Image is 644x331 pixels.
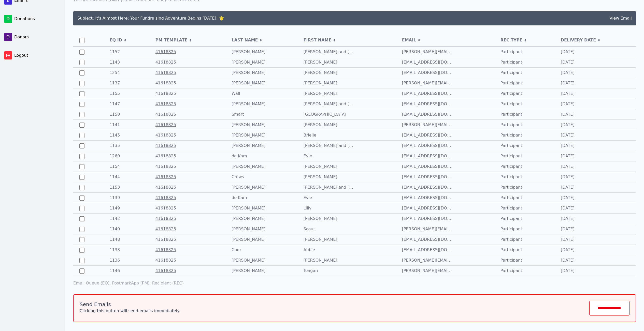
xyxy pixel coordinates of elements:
a: View the Postmark Template. [155,154,176,158]
a: View the Postmark Template. [155,258,176,263]
a: View the Postmark Template. [155,206,176,210]
span: Participant [500,80,549,86]
span: [DATE] [561,216,575,221]
span: Brynn [304,80,354,86]
a: View the Postmark Template. [155,227,176,231]
input: Toggle this checkbox. [79,102,84,107]
span: [DATE] [561,112,575,117]
p: Clicking this button will send emails immediately. [80,308,180,314]
span: [DATE] [561,143,575,148]
span: Participant [500,216,549,222]
span: Matilda and Scarlett [304,184,354,190]
span: D [4,33,12,41]
span: Maddie [304,174,354,180]
span: cmm391@gmail.com [402,153,453,159]
span: Donations [14,16,60,22]
button: EQ ID [110,37,127,43]
a: View the Postmark Template. [155,112,176,117]
input: Toggle this checkbox. [79,154,84,159]
span: 1135 [110,143,143,149]
span: 1144 [110,174,143,180]
a: View the Postmark Template. [155,143,176,148]
span: Linfoot [232,70,282,76]
span: Smart [232,111,282,117]
a: View the Postmark Template. [155,268,176,273]
span: Cook [232,247,282,253]
span: Sammy [304,216,354,222]
span: 1137 [110,80,143,86]
span: [DATE] [561,227,575,231]
span: Rivera Baker [232,163,282,170]
button: First Name [304,37,336,43]
input: Toggle this checkbox. [79,237,84,242]
span: 25.ksink@gmail.com [402,101,453,107]
input: Toggle this checkbox. [79,133,84,138]
span: Audrey [304,236,354,243]
button: Last Name [232,37,262,43]
span: 1150 [110,111,143,117]
span: [DATE] [561,133,575,138]
span: [DATE] [561,122,575,127]
a: View the Postmark Template. [155,216,176,221]
span: [DATE] [561,91,575,96]
span: Nelson [232,268,282,274]
span: Perez [232,101,282,107]
button: REC Type [500,37,527,43]
span: Roth [232,184,282,190]
span: de Kam [232,195,282,201]
span: maria.hagadorn@gmail.com [402,122,453,128]
span: Thadani [232,49,282,55]
span: 1138 [110,247,143,253]
span: Evie [304,153,354,159]
input: Toggle this checkbox. [79,195,84,201]
span: [DATE] [561,206,575,210]
span: sattnin77@gmail.com [402,132,453,138]
span: Molly and Sally [304,49,354,55]
input: Toggle this checkbox. [79,175,84,180]
span: kjpanther3@gmail.com [402,70,453,76]
span: [DATE] [561,101,575,106]
span: [DATE] [561,174,575,179]
span: Gruenberg [232,226,282,232]
span: kjpanther3@gmail.com [402,59,453,65]
span: 1260 [110,153,143,159]
span: Participant [500,101,549,107]
span: Participant [500,226,549,232]
span: 1145 [110,132,143,138]
span: Logout [14,52,61,58]
span: 1153 [110,184,143,190]
span: gruenberg.meghan@gmail.com [402,226,453,232]
a: View the Postmark Template. [155,122,176,127]
span: hannahphalen@yahoo.com [402,184,453,190]
a: View the Postmark Template. [155,195,176,200]
span: ashley.m.bernet@gmail.com [402,80,453,86]
span: Jocelyn [304,163,354,170]
a: View the Postmark Template. [155,164,176,169]
span: Hattie and Lily [304,101,354,107]
input: Toggle this checkbox. [79,248,84,253]
input: Toggle this checkbox. [79,164,84,169]
span: [DATE] [561,154,575,158]
span: Evie [304,195,354,201]
button: Delivery Date [561,37,601,43]
span: Elizabeth [304,70,354,76]
a: View the Postmark Template. [155,174,176,179]
span: Participant [500,184,549,190]
span: Participant [500,247,549,253]
a: View the Postmark Template. [155,81,176,85]
span: Brielle [304,132,354,138]
span: Crews [232,174,282,180]
span: Hagadorn [232,122,282,128]
p: Email Queue (EQ), PostmarkApp (PM), Recipient (REC) [73,280,636,286]
input: Toggle this checkbox. [79,70,84,76]
a: View the Postmark Template. [155,237,176,242]
a: View the Postmark Template. [155,60,176,65]
span: Scout [304,226,354,232]
a: View the Postmark Template. [155,91,176,96]
span: [DATE] [561,60,575,65]
span: Participant [500,70,549,76]
a: View the Postmark Template. [155,185,176,190]
a: View the Postmark Template. [155,49,176,54]
span: 1146 [110,268,143,274]
span: Participant [500,153,549,159]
